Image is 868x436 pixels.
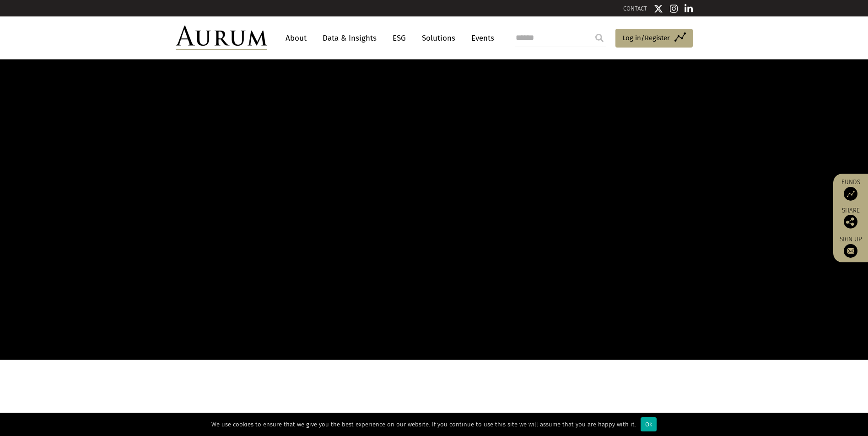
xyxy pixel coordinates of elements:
a: Sign up [838,235,863,258]
a: About [281,30,311,47]
img: Instagram icon [670,4,678,13]
a: Data & Insights [318,30,381,47]
span: Log in/Register [622,32,670,43]
img: Twitter icon [654,4,663,13]
img: Share this post [844,215,857,229]
img: Linkedin icon [685,4,693,13]
a: Funds [838,178,863,201]
div: Ok [641,417,657,431]
img: Access Funds [844,187,857,201]
input: Submit [590,29,609,47]
a: Events [467,30,494,47]
a: ESG [388,30,410,47]
a: Log in/Register [615,29,693,48]
a: Solutions [417,30,460,47]
img: Aurum [176,26,267,50]
img: Sign up to our newsletter [844,244,857,258]
div: Share [838,207,863,229]
a: CONTACT [623,5,647,12]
